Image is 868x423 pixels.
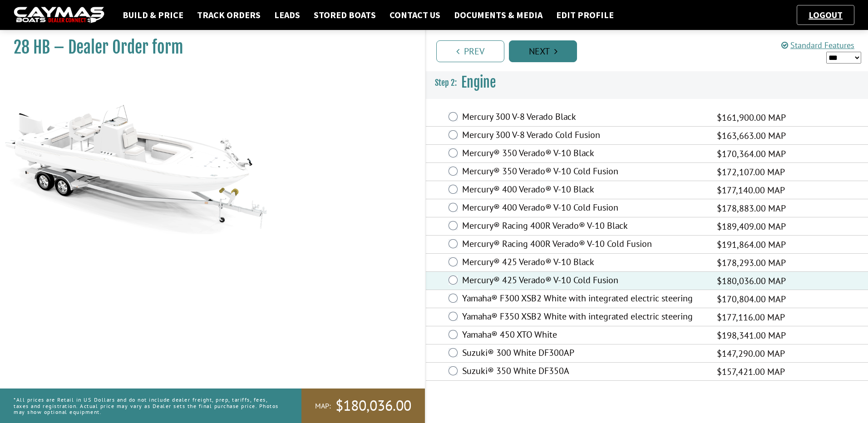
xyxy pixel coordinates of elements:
h3: Engine [426,66,868,99]
a: Leads [270,9,305,21]
img: caymas-dealer-connect-2ed40d3bc7270c1d8d7ffb4b79bf05adc795679939227970def78ec6f6c03838.gif [14,7,104,24]
h1: 28 HB – Dealer Order form [14,37,402,58]
span: $170,804.00 MAP [717,292,786,306]
label: Yamaha® 450 XTO White [462,329,705,342]
span: $191,864.00 MAP [717,238,786,251]
span: $189,409.00 MAP [717,220,786,233]
a: Documents & Media [449,9,547,21]
label: Mercury® 425 Verado® V-10 Black [462,256,705,270]
span: $157,421.00 MAP [717,365,785,379]
a: Prev [436,40,504,62]
span: $198,341.00 MAP [717,329,786,342]
a: MAP:$180,036.00 [301,389,425,423]
label: Yamaha® F350 XSB2 White with integrated electric steering [462,311,705,324]
a: Next [509,40,577,62]
label: Suzuki® 300 White DF300AP [462,347,705,360]
span: $178,883.00 MAP [717,202,786,215]
a: Build & Price [118,9,188,21]
label: Mercury® Racing 400R Verado® V-10 Cold Fusion [462,238,705,251]
label: Mercury® Racing 400R Verado® V-10 Black [462,220,705,233]
span: $170,364.00 MAP [717,147,786,161]
span: $178,293.00 MAP [717,256,786,270]
label: Mercury 300 V-8 Verado Cold Fusion [462,129,705,143]
a: Contact Us [385,9,445,21]
span: $180,036.00 MAP [717,274,786,288]
span: $161,900.00 MAP [717,111,786,124]
span: $172,107.00 MAP [717,165,785,179]
p: *All prices are Retail in US Dollars and do not include dealer freight, prep, tariffs, fees, taxe... [14,392,281,419]
label: Mercury® 400 Verado® V-10 Cold Fusion [462,202,705,215]
label: Mercury 300 V-8 Verado Black [462,111,705,124]
label: Mercury® 425 Verado® V-10 Cold Fusion [462,275,705,288]
label: Mercury® 400 Verado® V-10 Black [462,184,705,197]
span: $177,140.00 MAP [717,183,785,197]
a: Logout [804,9,847,20]
label: Yamaha® F300 XSB2 White with integrated electric steering [462,293,705,306]
label: Mercury® 350 Verado® V-10 Cold Fusion [462,166,705,179]
label: Mercury® 350 Verado® V-10 Black [462,148,705,161]
label: Suzuki® 350 White DF350A [462,365,705,379]
a: Standard Features [781,40,854,50]
span: $177,116.00 MAP [717,310,785,324]
span: $147,290.00 MAP [717,347,785,360]
a: Edit Profile [552,9,618,21]
span: $163,663.00 MAP [717,129,786,143]
span: $180,036.00 [335,396,411,415]
ul: Pagination [434,39,868,62]
span: MAP: [315,401,331,411]
a: Track Orders [192,9,265,21]
a: Stored Boats [309,9,380,21]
